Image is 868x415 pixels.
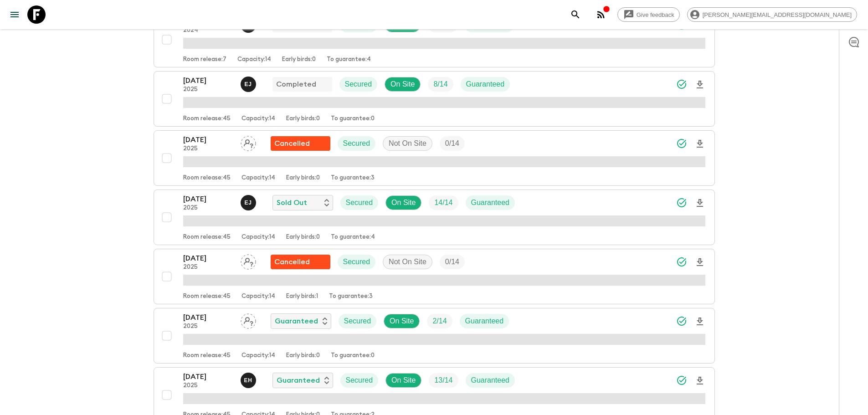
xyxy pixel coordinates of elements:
[183,134,233,145] p: [DATE]
[241,138,256,146] span: Assign pack leader
[286,174,320,182] p: Early birds: 0
[241,316,256,323] span: Assign pack leader
[391,197,416,208] p: On Site
[286,234,320,241] p: Early birds: 0
[329,293,373,300] p: To guarantee: 3
[183,312,233,323] p: [DATE]
[694,316,705,327] svg: Download Onboarding
[433,79,447,90] p: 8 / 14
[241,373,258,388] button: EH
[286,352,320,359] p: Early birds: 0
[241,198,258,205] span: Erhard Jr Vande Wyngaert de la Torre
[471,197,510,208] p: Guaranteed
[183,293,231,300] p: Room release: 45
[429,195,458,210] div: Trip Fill
[331,115,375,123] p: To guarantee: 0
[276,79,316,90] p: Completed
[471,375,510,386] p: Guaranteed
[343,138,370,149] p: Secured
[282,56,316,63] p: Early birds: 0
[183,27,233,34] p: 2024
[385,373,421,388] div: On Site
[694,375,705,386] svg: Download Onboarding
[566,5,585,24] button: search adventures
[676,79,687,90] svg: Synced Successfully
[183,174,231,182] p: Room release: 45
[432,316,447,327] p: 2 / 14
[440,136,465,151] div: Trip Fill
[440,255,465,269] div: Trip Fill
[154,249,715,304] button: [DATE]2025Assign pack leaderFlash Pack cancellationSecuredNot On SiteTrip FillRoom release:45Capa...
[183,86,233,93] p: 2025
[275,316,318,327] p: Guaranteed
[154,190,715,245] button: [DATE]2025Erhard Jr Vande Wyngaert de la TorreSold OutSecuredOn SiteTrip FillGuaranteedRoom relea...
[286,115,320,123] p: Early birds: 0
[274,256,310,267] p: Cancelled
[694,257,705,268] svg: Download Onboarding
[327,56,371,63] p: To guarantee: 4
[390,79,415,90] p: On Site
[389,138,426,149] p: Not On Site
[434,197,452,208] p: 14 / 14
[390,316,414,327] p: On Site
[241,79,258,87] span: Erhard Jr Vande Wyngaert de la Torre
[183,145,233,153] p: 2025
[244,377,252,384] p: E H
[434,375,452,386] p: 13 / 14
[331,174,375,182] p: To guarantee: 3
[340,373,379,388] div: Secured
[385,195,421,210] div: On Site
[183,56,226,63] p: Room release: 7
[346,197,373,208] p: Secured
[694,138,705,149] svg: Download Onboarding
[5,5,24,24] button: menu
[343,256,370,267] p: Secured
[676,316,687,327] svg: Synced Successfully
[346,375,373,386] p: Secured
[154,71,715,127] button: [DATE]2025Erhard Jr Vande Wyngaert de la TorreCompletedSecuredOn SiteTrip FillGuaranteedRoom rele...
[183,253,233,264] p: [DATE]
[384,314,420,328] div: On Site
[391,375,416,386] p: On Site
[338,255,376,269] div: Secured
[694,79,705,90] svg: Download Onboarding
[274,138,310,149] p: Cancelled
[241,234,275,241] p: Capacity: 14
[183,234,231,241] p: Room release: 45
[340,195,379,210] div: Secured
[427,314,452,328] div: Trip Fill
[183,264,233,271] p: 2025
[676,375,687,386] svg: Synced Successfully
[241,375,258,383] span: Euridice Hernandez
[383,136,432,151] div: Not On Site
[183,323,233,330] p: 2025
[183,371,233,382] p: [DATE]
[687,7,857,22] div: [PERSON_NAME][EMAIL_ADDRESS][DOMAIN_NAME]
[385,77,421,92] div: On Site
[338,136,376,151] div: Secured
[445,138,459,149] p: 0 / 14
[183,205,233,212] p: 2025
[271,136,330,151] div: Flash Pack cancellation
[241,115,275,123] p: Capacity: 14
[339,77,378,92] div: Secured
[676,256,687,267] svg: Synced Successfully
[617,7,680,22] a: Give feedback
[154,12,715,67] button: [DATE]2024Patricia GutierrezCompletedSecuredOn SiteTrip FillGuaranteedRoom release:7Capacity:14Ea...
[277,375,320,386] p: Guaranteed
[698,11,857,18] span: [PERSON_NAME][EMAIL_ADDRESS][DOMAIN_NAME]
[676,197,687,208] svg: Synced Successfully
[183,115,231,123] p: Room release: 45
[389,256,426,267] p: Not On Site
[694,198,705,209] svg: Download Onboarding
[465,316,504,327] p: Guaranteed
[445,256,459,267] p: 0 / 14
[632,11,679,18] span: Give feedback
[271,255,330,269] div: Flash Pack cancellation
[154,308,715,364] button: [DATE]2025Assign pack leaderGuaranteedSecuredOn SiteTrip FillGuaranteedRoom release:45Capacity:14...
[339,314,377,328] div: Secured
[154,130,715,186] button: [DATE]2025Assign pack leaderFlash Pack cancellationSecuredNot On SiteTrip FillRoom release:45Capa...
[345,79,372,90] p: Secured
[183,352,231,359] p: Room release: 45
[383,255,432,269] div: Not On Site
